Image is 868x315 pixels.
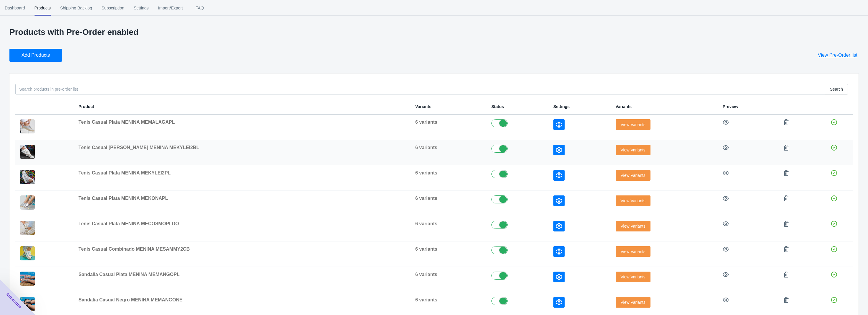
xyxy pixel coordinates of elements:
[415,247,437,252] span: 6 variants
[616,104,632,109] span: Variants
[825,84,848,94] button: Search
[621,224,645,229] span: View Variants
[830,87,843,92] span: Search
[616,145,650,155] button: View Variants
[616,119,650,130] button: View Variants
[818,52,857,58] span: View Pre-Order list
[60,0,92,16] span: Shipping Backlog
[20,170,35,184] img: ImagendeWhatsApp2025-09-09alas11.04.24_6f7e482e.jpg
[415,170,437,175] span: 6 variants
[79,170,171,175] span: Tenis Casual Plata MENINA MEKYLEI2PL
[616,170,650,181] button: View Variants
[616,195,650,206] button: View Variants
[22,52,50,58] span: Add Products
[415,297,437,302] span: 6 variants
[20,145,35,159] img: ImagendeWhatsApp2025-09-09alas11.04.24_bfc6cce0.jpg
[616,297,650,308] button: View Variants
[192,0,207,16] span: FAQ
[79,145,199,150] span: Tenis Casual [PERSON_NAME] MENINA MEKYLEI2BL
[20,195,35,210] img: ImagendeWhatsApp2025-09-09alas11.12.56_fb14b457.jpg
[20,272,35,286] img: ImagendeWhatsApp2025-09-09alas11.25.26_f67bfd25.jpg
[9,27,859,37] p: Products with Pre-Order enabled
[20,221,35,235] img: ImagendeWhatsApp2025-09-09alas11.11.07_f481ed24.jpg
[158,0,183,16] span: Import/Export
[491,104,504,109] span: Status
[9,49,62,62] button: Add Products
[5,292,23,310] span: Subscribe
[616,272,650,282] button: View Variants
[415,272,437,277] span: 6 variants
[102,0,124,16] span: Subscription
[621,249,645,254] span: View Variants
[415,221,437,226] span: 6 variants
[616,221,650,231] button: View Variants
[35,0,51,16] span: Products
[20,246,35,260] img: ImagendeWhatsApp2025-09-09alas11.03.03_dcb8450d.jpg
[415,120,437,125] span: 6 variants
[79,104,94,109] span: Product
[79,247,190,252] span: Tenis Casual Combinado MENINA MESAMMY2CB
[621,148,645,152] span: View Variants
[415,145,437,150] span: 6 variants
[621,275,645,279] span: View Variants
[811,49,864,62] button: View Pre-Order list
[415,104,431,109] span: Variants
[5,0,25,16] span: Dashboard
[415,196,437,201] span: 6 variants
[723,104,738,109] span: Preview
[621,122,645,127] span: View Variants
[134,0,149,16] span: Settings
[616,246,650,257] button: View Variants
[621,300,645,305] span: View Variants
[79,196,168,201] span: Tenis Casual Plata MENINA MEKONAPL
[621,198,645,203] span: View Variants
[79,120,175,125] span: Tenis Casual Plata MENINA MEMALAGAPL
[20,119,35,133] img: ImagendeWhatsApp2025-09-09alas11.13.48_df95e381.jpg
[79,221,179,226] span: Tenis Casual Plata MENINA MECOSMOPLDO
[79,272,180,277] span: Sandalia Casual Plata MENINA MEMANGOPL
[553,104,570,109] span: Settings
[79,297,182,302] span: Sandalia Casual Negro MENINA MEMANGONE
[15,84,825,94] input: Search products in pre-order list
[621,173,645,178] span: View Variants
